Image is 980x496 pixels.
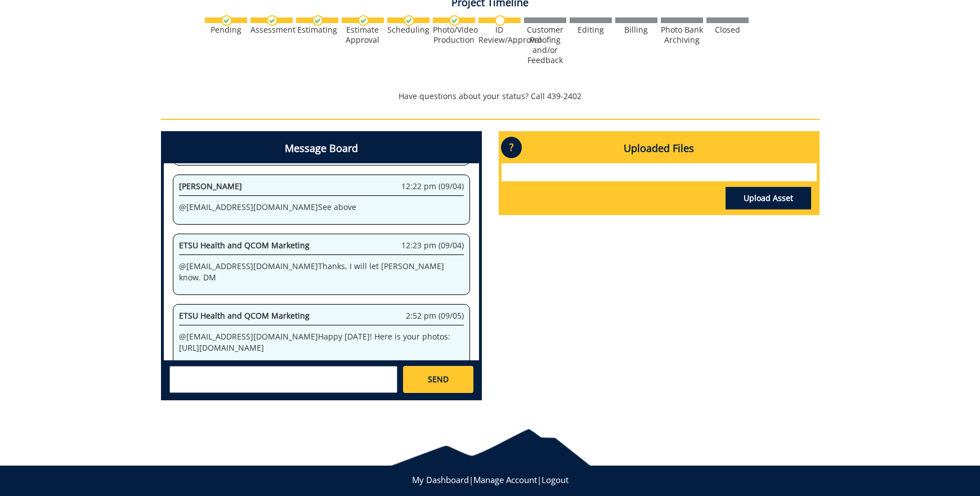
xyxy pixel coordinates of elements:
span: ETSU Health and QCOM Marketing [179,310,310,321]
a: My Dashboard [412,474,469,485]
a: Manage Account [473,474,537,485]
a: SEND [403,366,473,393]
h4: Uploaded Files [502,134,817,163]
p: @ [EMAIL_ADDRESS][DOMAIN_NAME] See above [179,202,464,213]
p: @ [EMAIL_ADDRESS][DOMAIN_NAME] Thanks, I will let [PERSON_NAME] know. DM [179,261,464,283]
div: Estimating [296,25,338,35]
span: ETSU Health and QCOM Marketing [179,240,310,251]
p: ? [501,137,522,158]
img: checkmark [267,15,278,26]
span: [PERSON_NAME] [179,181,242,191]
div: Assessment [250,25,293,35]
p: @ [EMAIL_ADDRESS][DOMAIN_NAME] Happy [DATE]! Here is your photos: [URL][DOMAIN_NAME] [179,331,464,354]
span: 12:23 pm (09/04) [401,240,464,251]
span: 2:52 pm (09/05) [406,310,464,321]
div: Editing [570,25,612,35]
img: checkmark [404,15,414,26]
img: checkmark [221,15,232,26]
div: Photo Bank Archiving [661,25,703,45]
div: Closed [706,25,749,35]
img: checkmark [358,15,369,26]
div: Estimate Approval [342,25,384,45]
p: Have questions about your status? Call 439-2402 [161,91,820,102]
div: ID Review/Approval [478,25,521,45]
div: Customer Proofing and/or Feedback [524,25,566,65]
img: checkmark [312,15,323,26]
textarea: messageToSend [169,366,397,393]
span: SEND [428,374,449,385]
img: checkmark [449,15,460,26]
a: Logout [542,474,569,485]
h4: Message Board [164,134,479,163]
div: Pending [205,25,247,35]
div: Photo/Video Production [433,25,475,45]
a: Upload Asset [726,187,811,209]
span: 12:22 pm (09/04) [401,181,464,192]
img: no [495,15,505,26]
div: Billing [615,25,657,35]
div: Scheduling [387,25,429,35]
